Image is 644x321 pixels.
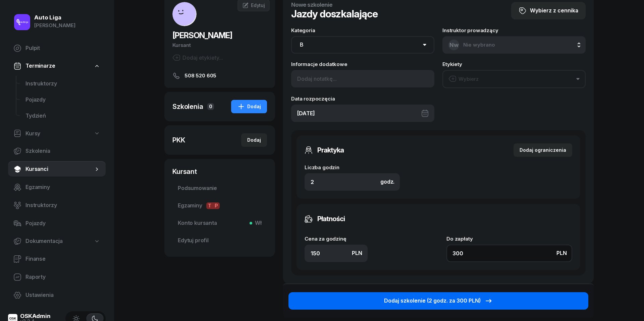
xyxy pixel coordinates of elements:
[25,273,100,281] span: Raporty
[172,180,267,196] a: Podsumowanie
[25,165,94,174] span: Kursanci
[178,219,262,228] span: Konto kursanta
[25,62,55,70] span: Terminarze
[384,297,493,305] div: Dodaj szkolenie (2 godz. za 300 PLN)
[172,135,185,145] div: PKK
[25,201,100,210] span: Instruktorzy
[511,2,586,19] button: Wybierz z cennika
[449,42,459,48] span: Nw
[172,167,267,176] div: Kursant
[172,54,223,62] button: Dodaj etykiety...
[519,6,578,15] div: Wybierz z cennika
[20,92,106,108] a: Pojazdy
[178,184,262,193] span: Podsumowanie
[291,70,434,87] input: Dodaj notatkę...
[34,21,75,30] div: [PERSON_NAME]
[178,201,262,210] span: Egzaminy
[20,76,106,92] a: Instruktorzy
[172,102,203,111] div: Szkolenia
[25,237,63,246] span: Dokumentacja
[8,269,106,285] a: Raporty
[291,2,378,8] h4: Nowe szkolenie
[8,179,106,195] a: Egzaminy
[8,287,106,303] a: Ustawienia
[8,197,106,213] a: Instruktorzy
[448,75,479,83] div: Wybierz
[305,245,368,262] input: 0
[463,42,495,48] span: Nie wybrano
[317,213,345,224] h3: Płatności
[442,70,586,88] button: Wybierz
[247,136,261,144] div: Dodaj
[442,36,586,54] button: NwNie wybrano
[25,129,40,138] span: Kursy
[206,202,213,209] span: T
[520,146,566,154] div: Dodaj ograniczenia
[172,41,267,50] div: Kursant
[305,173,400,191] input: 0
[8,58,106,74] a: Terminarze
[34,15,75,20] div: Auto Liga
[25,95,100,104] span: Pojazdy
[25,255,100,263] span: Finanse
[25,147,100,155] span: Szkolenia
[514,143,572,157] button: Dodaj ograniczenia
[213,202,220,209] span: P
[20,313,51,319] div: OSKAdmin
[241,133,267,147] button: Dodaj
[288,292,588,310] button: Dodaj szkolenie (2 godz. za 300 PLN)
[251,2,265,8] span: Edytuj
[8,161,106,177] a: Kursanci
[8,215,106,232] a: Pojazdy
[25,183,100,192] span: Egzaminy
[25,79,100,88] span: Instruktorzy
[25,219,100,228] span: Pojazdy
[317,145,344,155] h3: Praktyka
[8,40,106,56] a: Pulpit
[231,100,267,113] button: Dodaj
[184,72,216,80] span: 508 520 605
[20,108,106,124] a: Tydzień
[172,198,267,214] a: EgzaminyTP
[8,234,106,249] a: Dokumentacja
[8,126,106,141] a: Kursy
[172,215,267,231] a: Konto kursantaWł
[25,291,100,300] span: Ustawienia
[25,44,100,53] span: Pulpit
[8,251,106,267] a: Finanse
[446,245,572,262] input: 0
[8,143,106,159] a: Szkolenia
[237,103,261,111] div: Dodaj
[172,30,232,40] span: [PERSON_NAME]
[252,219,262,228] span: Wł
[291,8,378,20] h1: Jazdy doszkalające
[25,112,100,120] span: Tydzień
[178,236,262,245] span: Edytuj profil
[172,72,267,80] a: 508 520 605
[172,233,267,249] a: Edytuj profil
[207,103,214,110] span: 0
